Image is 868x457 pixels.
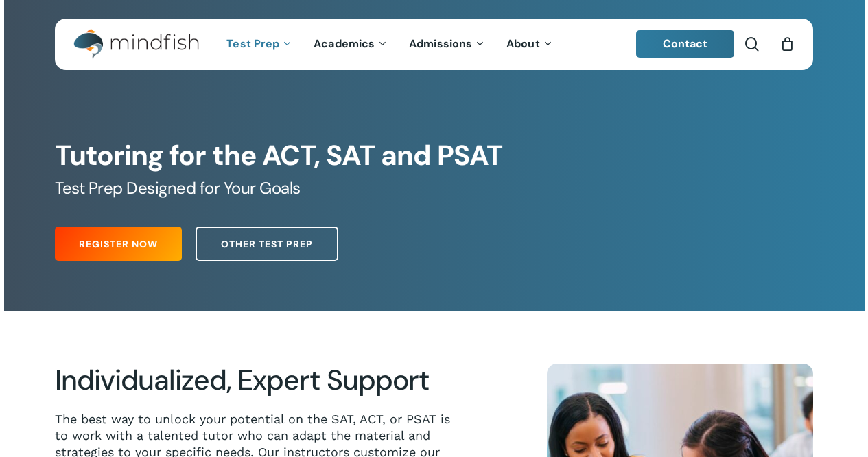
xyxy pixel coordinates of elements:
span: Contact [663,36,708,51]
h5: Test Prep Designed for Your Goals [55,177,813,199]
a: Other Test Prep [196,227,338,261]
nav: Main Menu [216,19,563,70]
span: About [506,36,540,51]
a: Test Prep [216,38,303,50]
a: Academics [303,38,399,50]
span: Test Prep [226,36,279,51]
span: Register Now [79,237,158,251]
h2: Individualized, Expert Support [55,364,455,397]
a: Admissions [399,38,496,50]
a: Register Now [55,227,182,261]
a: Contact [636,30,735,58]
a: Cart [779,36,795,52]
h1: Tutoring for the ACT, SAT and PSAT [55,140,813,172]
span: Other Test Prep [221,237,313,251]
span: Admissions [409,36,472,51]
a: About [496,38,564,50]
header: Main Menu [55,19,813,70]
span: Academics [314,36,375,51]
